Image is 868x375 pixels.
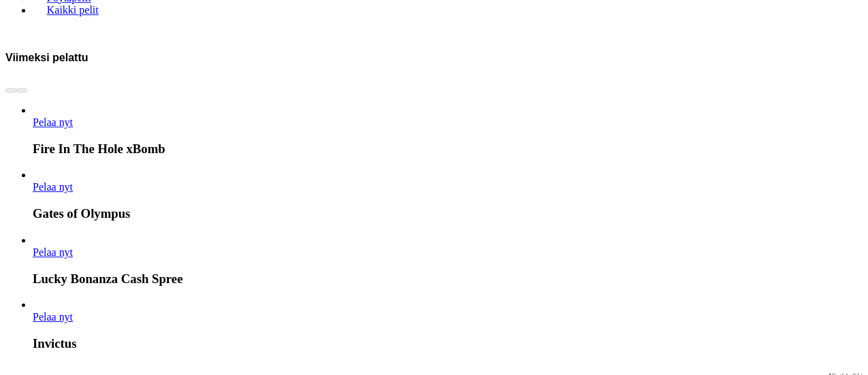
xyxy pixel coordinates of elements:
[5,51,89,64] h3: Viimeksi pelattu
[33,104,863,157] article: Fire In The Hole xBomb
[33,142,863,157] h3: Fire In The Hole xBomb
[33,246,73,258] a: Lucky Bonanza Cash Spree
[33,311,73,323] a: Invictus
[5,88,16,93] button: prev slide
[33,246,73,258] span: Pelaa nyt
[42,4,104,16] span: Kaikki pelit
[33,234,863,287] article: Lucky Bonanza Cash Spree
[33,169,863,221] article: Gates of Olympus
[33,206,863,221] h3: Gates of Olympus
[33,299,863,351] article: Invictus
[33,336,863,351] h3: Invictus
[33,181,73,193] a: Gates of Olympus
[33,116,73,128] span: Pelaa nyt
[33,272,863,287] h3: Lucky Bonanza Cash Spree
[33,181,73,193] span: Pelaa nyt
[33,116,73,128] a: Fire In The Hole xBomb
[16,88,27,93] button: next slide
[33,311,73,323] span: Pelaa nyt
